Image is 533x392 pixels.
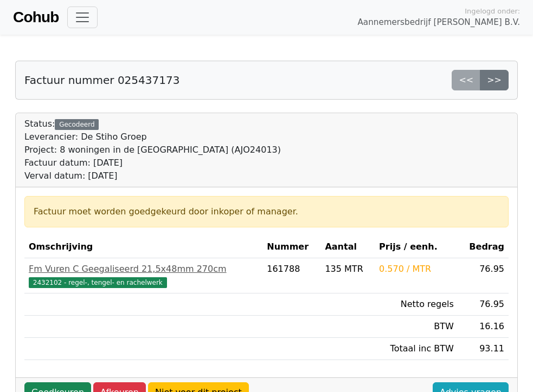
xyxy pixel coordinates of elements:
[375,316,458,338] td: BTW
[67,6,98,28] button: Toggle navigation
[24,143,281,156] div: Project: 8 woningen in de [GEOGRAPHIC_DATA] (AJO24013)
[24,117,281,182] div: Status:
[13,4,59,30] a: Cohub
[375,236,458,258] th: Prijs / eenh.
[34,205,499,218] div: Factuur moet worden goedgekeurd door inkoper of manager.
[458,338,509,360] td: 93.11
[29,263,258,276] div: Fm Vuren C Geegaliseerd 21,5x48mm 270cm
[29,263,258,289] a: Fm Vuren C Geegaliseerd 21,5x48mm 270cm2432102 - regel-, tengel- en rachelwerk
[55,119,99,130] div: Gecodeerd
[24,156,281,169] div: Factuur datum: [DATE]
[465,6,520,16] span: Ingelogd onder:
[458,293,509,316] td: 76.95
[379,263,454,276] div: 0.570 / MTR
[320,236,375,258] th: Aantal
[375,338,458,360] td: Totaal inc BTW
[480,70,509,90] a: >>
[29,277,167,288] span: 2432102 - regel-, tengel- en rachelwerk
[24,74,179,87] h5: Factuur nummer 025437173
[24,169,281,182] div: Verval datum: [DATE]
[458,236,509,258] th: Bedrag
[24,236,262,258] th: Omschrijving
[262,236,320,258] th: Nummer
[357,16,520,29] span: Aannemersbedrijf [PERSON_NAME] B.V.
[262,258,320,293] td: 161788
[24,130,281,143] div: Leverancier: De Stiho Groep
[325,263,370,276] div: 135 MTR
[375,293,458,316] td: Netto regels
[458,316,509,338] td: 16.16
[458,258,509,293] td: 76.95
